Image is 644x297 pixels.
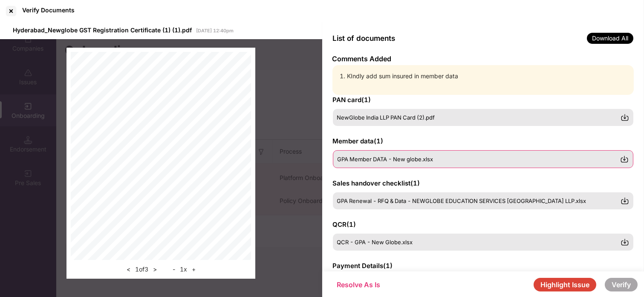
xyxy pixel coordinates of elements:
img: svg+xml;base64,PHN2ZyBpZD0iRG93bmxvYWQtMzJ4MzIiIHhtbG5zPSJodHRwOi8vd3d3LnczLm9yZy8yMDAwL3N2ZyIgd2... [621,197,629,205]
span: Member data ( 1 ) [333,137,384,145]
span: QCR - GPA - New Globe.xlsx [337,239,413,246]
button: + [189,264,198,274]
img: svg+xml;base64,PHN2ZyBpZD0iRG93bmxvYWQtMzJ4MzIiIHhtbG5zPSJodHRwOi8vd3d3LnczLm9yZy8yMDAwL3N2ZyIgd2... [620,155,629,163]
span: [DATE] 12:40pm [196,28,234,34]
span: Download All [587,33,633,44]
button: - [170,264,178,274]
img: svg+xml;base64,PHN2ZyBpZD0iRG93bmxvYWQtMzJ4MzIiIHhtbG5zPSJodHRwOi8vd3d3LnczLm9yZy8yMDAwL3N2ZyIgd2... [621,113,629,122]
span: GPA Renewal - RFQ & Data - NEWGLOBE EDUCATION SERVICES [GEOGRAPHIC_DATA] LLP.xlsx [337,197,586,204]
div: Verify Documents [22,6,75,14]
span: NewGlobe India LLP PAN Card (2).pdf [337,114,435,121]
span: PAN card ( 1 ) [333,96,371,104]
div: 1 of 3 [124,264,159,274]
div: 1 x [170,264,198,274]
button: Resolve As Is [329,278,389,291]
button: < [124,264,133,274]
button: > [150,264,159,274]
span: Payment Details ( 1 ) [333,262,393,270]
span: QCR ( 1 ) [333,220,356,228]
li: KIndly add sum insured in member data [347,71,628,81]
p: Comments Added [332,54,634,63]
span: Sales handover checklist ( 1 ) [333,179,420,187]
span: List of documents [333,34,396,43]
button: Highlight Issue [534,278,596,291]
button: Verify [605,278,638,291]
img: svg+xml;base64,PHN2ZyBpZD0iRG93bmxvYWQtMzJ4MzIiIHhtbG5zPSJodHRwOi8vd3d3LnczLm9yZy8yMDAwL3N2ZyIgd2... [621,238,629,246]
span: GPA Member DATA - New globe.xlsx [338,156,433,163]
span: Hyderabad_Newglobe GST Registration Certificate (1) (1).pdf [13,26,192,34]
